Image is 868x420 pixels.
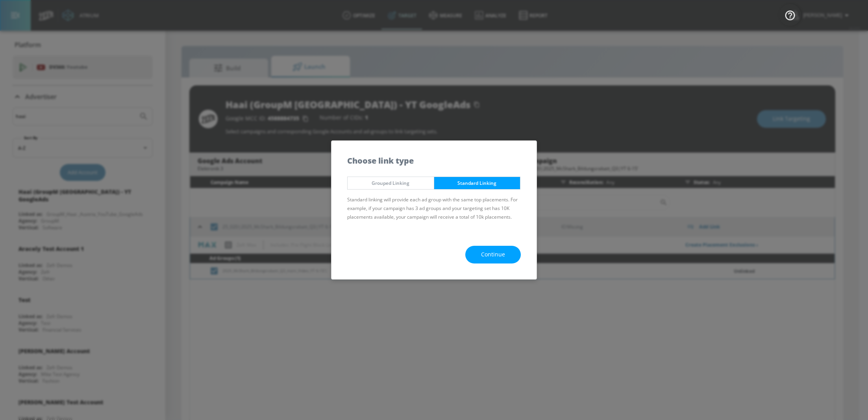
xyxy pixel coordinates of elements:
span: Standard Linking [440,179,515,187]
button: Continue [465,246,521,263]
button: Grouped Linking [347,177,434,190]
button: Open Resource Center [779,4,801,26]
h5: Choose link type [347,157,414,165]
span: Grouped Linking [353,179,428,187]
button: Standard Linking [434,177,521,190]
span: Continue [481,250,505,260]
p: Standard linking will provide each ad group with the same top placements. For example, if your ca... [347,195,521,221]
